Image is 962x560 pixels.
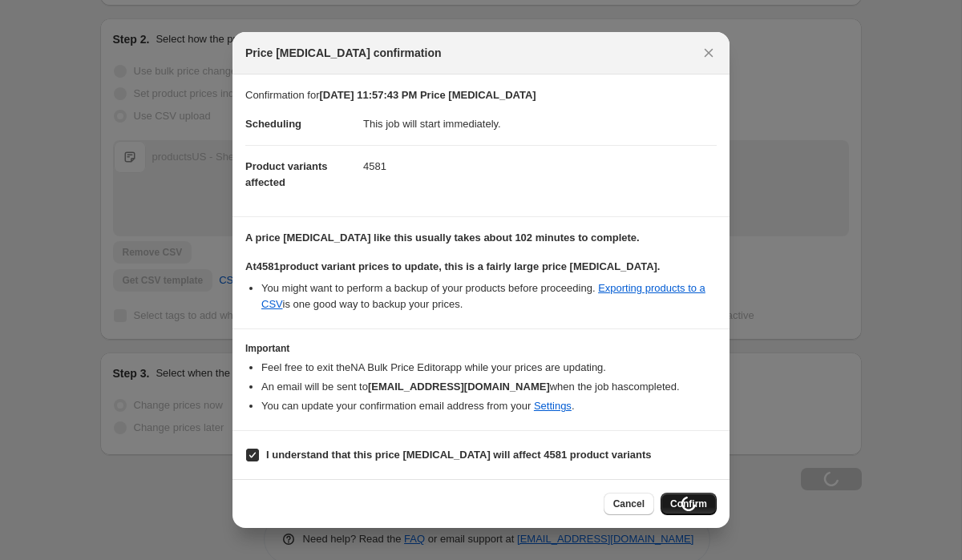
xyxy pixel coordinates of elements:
[245,45,442,61] span: Price [MEDICAL_DATA] confirmation
[261,360,717,376] li: Feel free to exit the NA Bulk Price Editor app while your prices are updating.
[245,160,328,188] span: Product variants affected
[245,342,717,355] h3: Important
[319,89,536,101] b: [DATE] 11:57:43 PM Price [MEDICAL_DATA]
[261,398,717,414] li: You can update your confirmation email address from your .
[613,498,645,510] span: Cancel
[266,449,652,461] b: I understand that this price [MEDICAL_DATA] will affect 4581 product variants
[261,379,717,395] li: An email will be sent to when the job has completed .
[363,103,717,145] dd: This job will start immediately.
[245,87,717,103] p: Confirmation for
[245,118,301,130] span: Scheduling
[261,280,717,312] li: You might want to perform a backup of your products before proceeding. is one good way to backup ...
[261,282,705,310] a: Exporting products to a CSV
[368,381,550,393] b: [EMAIL_ADDRESS][DOMAIN_NAME]
[534,400,572,412] a: Settings
[245,232,640,244] b: A price [MEDICAL_DATA] like this usually takes about 102 minutes to complete.
[245,260,660,272] b: At 4581 product variant prices to update, this is a fairly large price [MEDICAL_DATA].
[363,145,717,187] dd: 4581
[604,493,654,515] button: Cancel
[697,42,720,64] button: Close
